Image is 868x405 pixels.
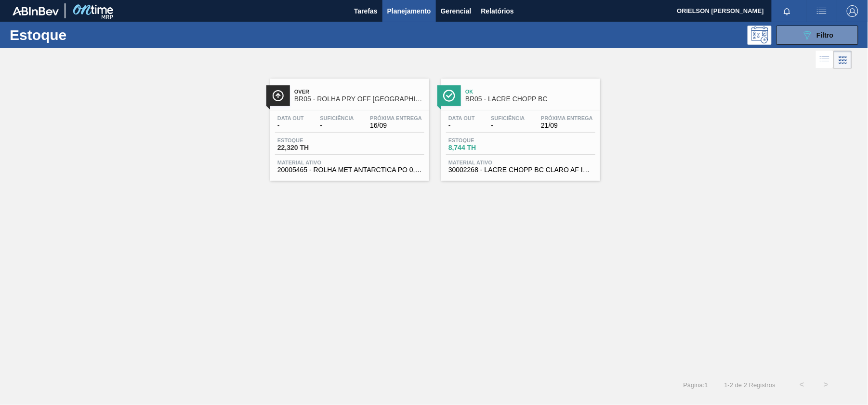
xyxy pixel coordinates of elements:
button: < [790,373,814,397]
button: Filtro [776,26,858,45]
span: Data out [448,115,475,121]
span: - [448,122,475,129]
div: Visão em Cards [834,51,852,69]
span: Material ativo [277,160,422,165]
span: 1 - 2 de 2 Registros [723,381,776,389]
h1: Estoque [10,29,152,40]
div: Visão em Lista [816,51,834,69]
div: Pogramando: nenhum usuário selecionado [748,26,772,45]
span: 8,744 TH [448,144,516,151]
span: 21/09 [541,122,593,129]
span: Filtro [817,31,834,39]
span: - [320,122,354,129]
span: Página : 1 [684,381,708,389]
span: Material ativo [448,160,593,165]
span: 20005465 - ROLHA MET ANTARCTICA PO 0,19 [277,166,422,174]
span: BR05 - ROLHA PRY OFF ANTARCTICA 300ML [294,95,424,103]
button: Notificações [772,4,802,18]
span: Relatórios [481,5,514,17]
span: Gerencial [441,5,472,17]
img: Ícone [272,90,284,102]
span: - [491,122,525,129]
a: ÍconeOkBR05 - LACRE CHOPP BCData out-Suficiência-Próxima Entrega21/09Estoque8,744 THMaterial ativ... [434,71,605,181]
img: Ícone [443,90,455,102]
span: Próxima Entrega [541,115,593,121]
span: Próxima Entrega [370,115,422,121]
span: Over [294,89,424,94]
span: Suficiência [320,115,354,121]
a: ÍconeOverBR05 - ROLHA PRY OFF [GEOGRAPHIC_DATA] 300MLData out-Suficiência-Próxima Entrega16/09Est... [263,71,434,181]
span: Tarefas [354,5,378,17]
span: Estoque [448,137,516,143]
span: 16/09 [370,122,422,129]
span: Suficiência [491,115,525,121]
span: Estoque [277,137,345,143]
span: - [277,122,304,129]
img: Logout [847,5,858,17]
img: userActions [816,5,828,17]
img: TNhmsLtSVTkK8tSr43FrP2fwEKptu5GPRR3wAAAABJRU5ErkJggg== [13,7,59,15]
span: Data out [277,115,304,121]
span: Planejamento [387,5,431,17]
button: > [814,373,838,397]
span: BR05 - LACRE CHOPP BC [465,95,595,103]
span: Ok [465,89,595,94]
span: 30002268 - LACRE CHOPP BC CLARO AF IN65 [448,166,593,174]
span: 22,320 TH [277,144,345,151]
